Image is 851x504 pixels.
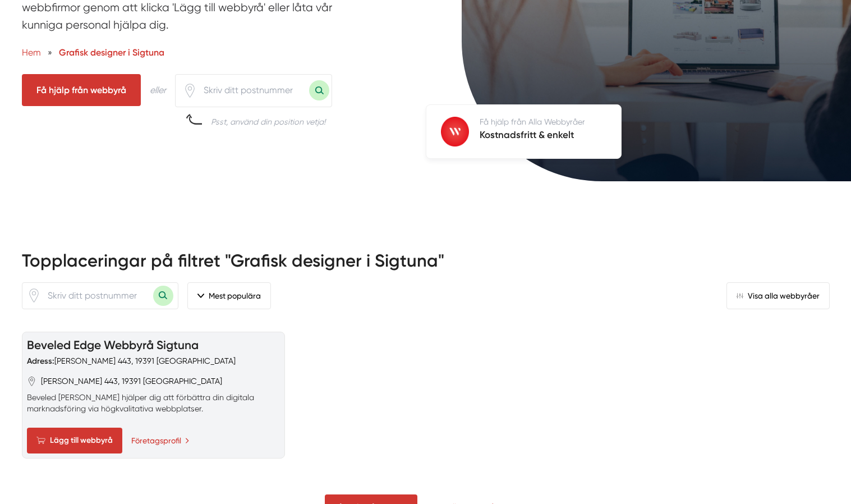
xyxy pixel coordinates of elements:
a: Hem [22,47,41,58]
input: Skriv ditt postnummer [197,77,309,103]
img: Kostnadsfritt & enkelt logotyp [441,117,469,146]
svg: Pin / Karta [27,377,36,386]
span: [PERSON_NAME] 443, 19391 [GEOGRAPHIC_DATA] [41,375,222,387]
a: Företagsprofil [131,434,190,447]
h2: Topplaceringar på filtret "Grafisk designer i Sigtuna" [22,249,830,282]
p: Beveled [PERSON_NAME] hjälper dig att förbättra din digitala marknadsföring via högkvalitativa we... [27,392,280,414]
span: filter-section [187,282,271,309]
a: Grafisk designer i Sigtuna [59,47,164,58]
a: Visa alla webbyråer [726,282,830,309]
span: » [48,45,52,59]
svg: Pin / Karta [183,84,197,98]
: Lägg till webbyrå [27,428,122,453]
span: Klicka för att använda din position. [183,84,197,98]
button: Mest populära [187,282,271,309]
span: Klicka för att använda din position. [27,288,41,303]
span: Få hjälp från webbyrå [22,74,141,106]
h5: Kostnadsfritt & enkelt [480,127,585,145]
div: Psst, använd din position vetja! [211,116,325,127]
div: eller [150,83,166,97]
a: Beveled Edge Webbyrå Sigtuna [27,338,199,352]
button: Sök med postnummer [309,80,329,100]
strong: Adress: [27,356,54,366]
input: Skriv ditt postnummer [41,283,153,309]
button: Sök med postnummer [153,286,173,306]
div: [PERSON_NAME] 443, 19391 [GEOGRAPHIC_DATA] [27,355,236,366]
svg: Pin / Karta [27,288,41,303]
span: Få hjälp från Alla Webbyråer [480,117,585,126]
